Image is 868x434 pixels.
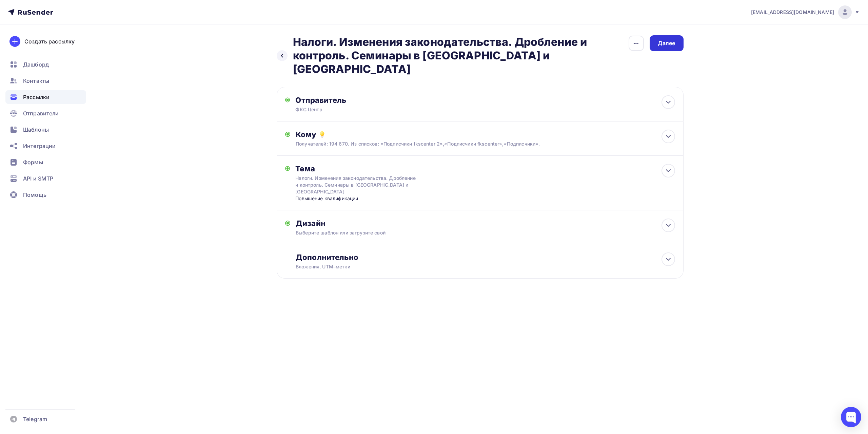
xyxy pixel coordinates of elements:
span: Формы [23,158,43,166]
div: Налоги. Изменения законодательства. Дробление и контроль. Семинары в [GEOGRAPHIC_DATA] и [GEOGRAP... [295,175,416,195]
a: Отправители [5,107,86,120]
div: Создать рассылку [24,37,75,45]
span: Telegram [23,415,47,423]
div: Выберите шаблон или загрузите свой [296,229,637,236]
span: Шаблоны [23,126,49,134]
div: Тема [295,164,429,173]
div: Получателей: 194 670. Из списков: «Подписчики fkscenter 2»,«Подписчики fkscenter»,«Подписчики». [296,140,637,147]
a: [EMAIL_ADDRESS][DOMAIN_NAME] [751,5,860,19]
div: ФКС Центр [295,106,428,113]
div: Дизайн [296,219,675,228]
div: Повышение квалификации [295,195,429,202]
div: Кому [296,130,675,139]
a: Рассылки [5,90,86,104]
h2: Налоги. Изменения законодательства. Дробление и контроль. Семинары в [GEOGRAPHIC_DATA] и [GEOGRAP... [293,35,628,76]
a: Контакты [5,74,86,88]
span: Дашборд [23,60,49,69]
span: API и SMTP [23,174,53,183]
div: Далее [658,39,675,47]
span: [EMAIL_ADDRESS][DOMAIN_NAME] [751,9,834,16]
span: Контакты [23,77,49,85]
div: Дополнительно [296,252,675,262]
span: Рассылки [23,93,50,101]
a: Дашборд [5,58,86,71]
a: Шаблоны [5,123,86,136]
div: Вложения, UTM–метки [296,263,637,270]
span: Помощь [23,191,46,199]
span: Отправители [23,109,59,117]
span: Интеграции [23,142,56,150]
div: Отправитель [295,95,442,105]
a: Формы [5,155,86,169]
